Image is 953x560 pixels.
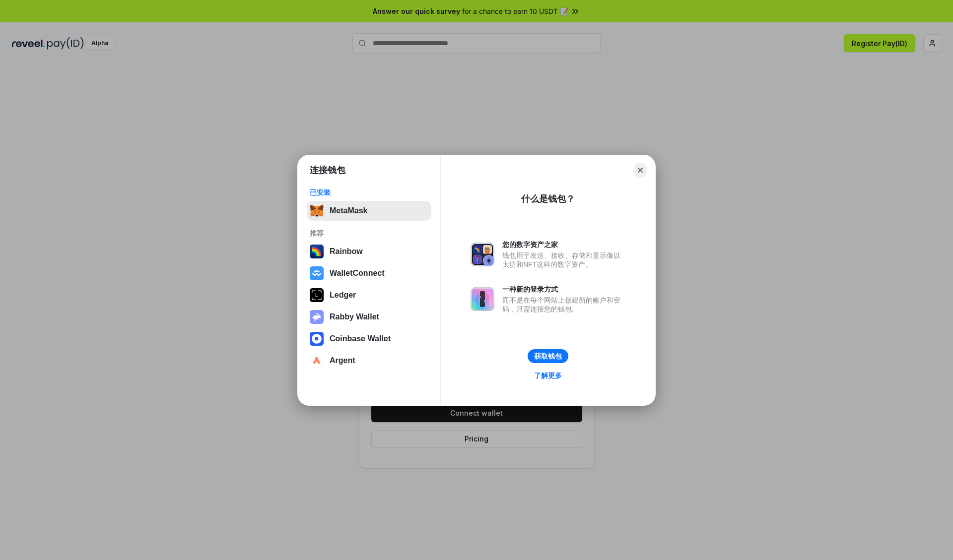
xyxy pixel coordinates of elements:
[471,243,494,266] img: svg+xml,%3Csvg%20xmlns%3D%22http%3A%2F%2Fwww.w3.org%2F2000%2Fsvg%22%20fill%3D%22none%22%20viewBox...
[310,310,324,324] img: svg+xml,%3Csvg%20xmlns%3D%22http%3A%2F%2Fwww.w3.org%2F2000%2Fsvg%22%20fill%3D%22none%22%20viewBox...
[502,285,625,294] div: 一种新的登录方式
[633,163,647,177] button: Close
[307,263,431,283] button: WalletConnect
[528,349,568,363] button: 获取钱包
[310,354,324,368] img: svg+xml,%3Csvg%20width%3D%2228%22%20height%3D%2228%22%20viewBox%3D%220%200%2028%2028%22%20fill%3D...
[330,291,356,300] div: Ledger
[471,287,494,311] img: svg+xml,%3Csvg%20xmlns%3D%22http%3A%2F%2Fwww.w3.org%2F2000%2Fsvg%22%20fill%3D%22none%22%20viewBox...
[307,307,431,327] button: Rabby Wallet
[310,188,428,197] div: 已安装
[310,164,345,176] h1: 连接钱包
[307,329,431,349] button: Coinbase Wallet
[330,312,379,321] div: Rabby Wallet
[502,240,625,249] div: 您的数字资产之家
[310,288,324,302] img: svg+xml,%3Csvg%20xmlns%3D%22http%3A%2F%2Fwww.w3.org%2F2000%2Fsvg%22%20width%3D%2228%22%20height%3...
[534,352,562,361] div: 获取钱包
[330,206,367,215] div: MetaMask
[307,201,431,221] button: MetaMask
[307,285,431,305] button: Ledger
[310,245,324,258] img: svg+xml,%3Csvg%20width%3D%22120%22%20height%3D%22120%22%20viewBox%3D%220%200%20120%20120%22%20fil...
[307,242,431,261] button: Rainbow
[502,251,625,269] div: 钱包用于发送、接收、存储和显示像以太坊和NFT这样的数字资产。
[330,334,391,343] div: Coinbase Wallet
[330,269,385,278] div: WalletConnect
[310,332,324,346] img: svg+xml,%3Csvg%20width%3D%2228%22%20height%3D%2228%22%20viewBox%3D%220%200%2028%2028%22%20fill%3D...
[534,371,562,380] div: 了解更多
[310,229,428,238] div: 推荐
[502,296,625,313] div: 而不是在每个网站上创建新的账户和密码，只需连接您的钱包。
[310,266,324,280] img: svg+xml,%3Csvg%20width%3D%2228%22%20height%3D%2228%22%20viewBox%3D%220%200%2028%2028%22%20fill%3D...
[528,369,568,382] a: 了解更多
[310,204,324,218] img: svg+xml,%3Csvg%20fill%3D%22none%22%20height%3D%2233%22%20viewBox%3D%220%200%2035%2033%22%20width%...
[307,351,431,371] button: Argent
[521,193,575,205] div: 什么是钱包？
[330,356,355,365] div: Argent
[330,247,363,256] div: Rainbow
